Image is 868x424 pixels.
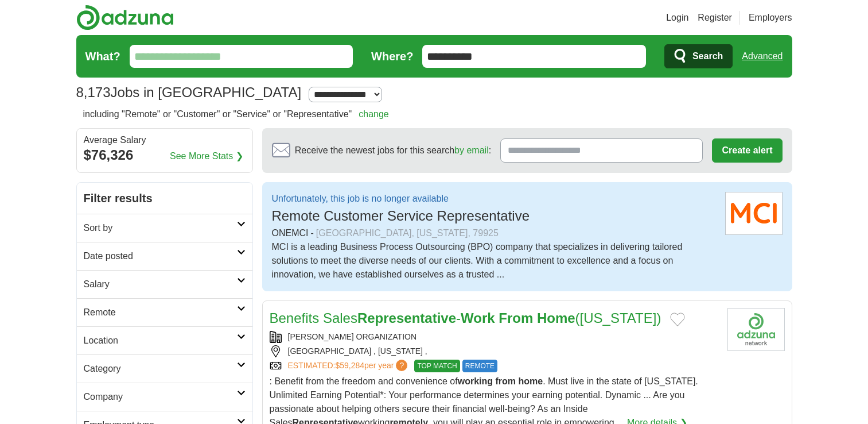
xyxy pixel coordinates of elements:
[272,192,530,206] p: Unfortunately, this job is no longer available
[458,376,493,386] strong: working
[272,226,716,240] div: ONEMCI
[270,345,718,357] div: [GEOGRAPHIC_DATA] , [US_STATE] ,
[76,84,302,100] h1: Jobs in [GEOGRAPHIC_DATA]
[270,310,661,326] a: Benefits SalesRepresentative-Work From Home([US_STATE])
[664,44,733,68] button: Search
[84,390,237,404] h2: Company
[76,5,174,30] img: Adzuna logo
[727,308,785,351] img: Company logo
[499,310,533,326] strong: From
[272,240,716,282] div: MCI is a leading Business Process Outsourcing (BPO) company that specializes in delivering tailor...
[742,45,783,68] a: Advanced
[84,136,246,145] div: Average Salary
[84,362,237,376] h2: Category
[85,48,120,65] label: What?
[170,149,243,163] a: See More Stats ❯
[461,310,495,326] strong: Work
[295,144,491,157] span: Receive the newest jobs for this search :
[76,82,111,103] span: 8,173
[77,298,252,326] a: Remote
[396,360,407,371] span: ?
[84,145,246,165] div: $76,326
[83,107,389,121] h2: including "Remote" or "Customer" or "Service" or "Representative"
[414,360,460,372] span: TOP MATCH
[77,183,252,214] h2: Filter results
[84,277,237,291] h2: Salary
[77,354,252,383] a: Category
[84,221,237,235] h2: Sort by
[311,226,314,240] span: -
[272,208,530,223] span: Remote Customer Service Representative
[454,145,489,155] a: by email
[77,383,252,411] a: Company
[666,11,688,25] a: Login
[357,310,456,326] strong: Representative
[84,249,237,263] h2: Date posted
[670,313,685,326] button: Add to favorite jobs
[519,376,543,386] strong: home
[77,214,252,242] a: Sort by
[359,109,389,119] a: change
[77,326,252,354] a: Location
[698,11,732,25] a: Register
[288,360,410,372] a: ESTIMATED:$59,284per year?
[725,192,783,235] img: iCIMS logo
[749,11,792,25] a: Employers
[712,138,782,163] button: Create alert
[77,270,252,298] a: Salary
[496,376,516,386] strong: from
[371,48,413,65] label: Where?
[270,331,718,343] div: [PERSON_NAME] ORGANIZATION
[335,361,364,370] span: $59,284
[537,310,575,326] strong: Home
[692,45,723,68] span: Search
[84,306,237,319] h2: Remote
[77,242,252,270] a: Date posted
[316,226,499,240] div: [GEOGRAPHIC_DATA], [US_STATE], 79925
[84,334,237,348] h2: Location
[462,360,497,372] span: REMOTE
